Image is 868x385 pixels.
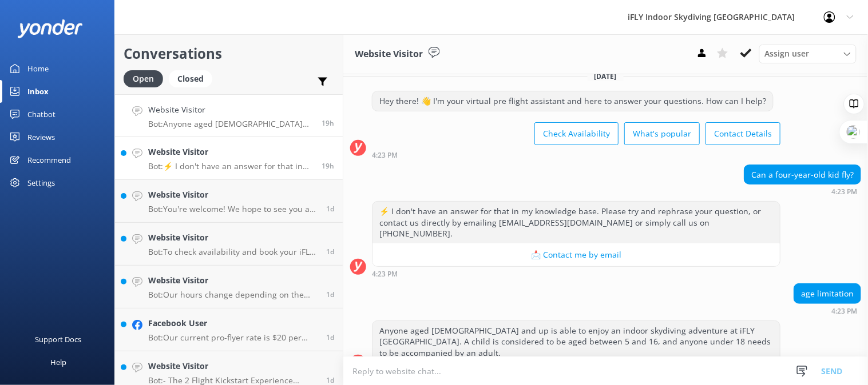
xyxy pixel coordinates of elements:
[744,165,861,185] div: Can a four-year-old kid fly?
[169,70,212,87] div: Closed
[326,375,334,385] span: Aug 24 2025 04:09pm (UTC +12:00) Pacific/Auckland
[27,57,49,80] div: Home
[148,204,318,214] p: Bot: You're welcome! We hope to see you at iFLY [GEOGRAPHIC_DATA] soon!
[115,223,343,266] a: Website VisitorBot:To check availability and book your iFLY experience, please visit [URL][DOMAIN...
[322,118,334,128] span: Aug 25 2025 04:23pm (UTC +12:00) Pacific/Auckland
[326,332,334,342] span: Aug 24 2025 06:15pm (UTC +12:00) Pacific/Auckland
[372,152,398,159] strong: 4:23 PM
[794,307,861,315] div: Aug 25 2025 04:23pm (UTC +12:00) Pacific/Auckland
[372,202,780,243] div: ⚡ I don't have an answer for that in my knowledge base. Please try and rephrase your question, or...
[372,243,780,266] button: 📩 Contact me by email
[372,321,780,363] div: Anyone aged [DEMOGRAPHIC_DATA] and up is able to enjoy an indoor skydiving adventure at iFLY [GEO...
[372,271,398,278] strong: 4:23 PM
[50,351,66,374] div: Help
[372,151,780,159] div: Aug 25 2025 04:23pm (UTC +12:00) Pacific/Auckland
[27,149,71,171] div: Recommend
[115,94,343,137] a: Website VisitorBot:Anyone aged [DEMOGRAPHIC_DATA] and up is able to enjoy an indoor skydiving adv...
[35,328,82,351] div: Support Docs
[326,247,334,256] span: Aug 25 2025 08:27am (UTC +12:00) Pacific/Auckland
[588,71,624,81] span: [DATE]
[794,284,861,303] div: age limitation
[326,290,334,299] span: Aug 24 2025 08:47pm (UTC +12:00) Pacific/Auckland
[706,122,780,145] button: Contact Details
[148,274,318,287] h4: Website Visitor
[534,122,619,145] button: Check Availability
[124,43,334,65] h2: Conversations
[27,171,55,194] div: Settings
[326,204,334,214] span: Aug 25 2025 10:16am (UTC +12:00) Pacific/Auckland
[148,146,313,158] h4: Website Visitor
[831,189,857,195] strong: 4:23 PM
[765,47,810,60] span: Assign user
[124,72,169,85] a: Open
[124,70,163,87] div: Open
[27,103,56,126] div: Chatbot
[148,247,318,257] p: Bot: To check availability and book your iFLY experience, please visit [URL][DOMAIN_NAME].
[169,72,218,85] a: Closed
[27,80,49,103] div: Inbox
[148,231,318,244] h4: Website Visitor
[27,126,55,149] div: Reviews
[759,45,857,63] div: Assign User
[115,180,343,223] a: Website VisitorBot:You're welcome! We hope to see you at iFLY [GEOGRAPHIC_DATA] soon!1d
[148,317,318,330] h4: Facebook User
[115,137,343,180] a: Website VisitorBot:⚡ I don't have an answer for that in my knowledge base. Please try and rephras...
[744,187,861,195] div: Aug 25 2025 04:23pm (UTC +12:00) Pacific/Auckland
[115,266,343,308] a: Website VisitorBot:Our hours change depending on the time of year. You can see up-to-date times a...
[148,290,318,300] p: Bot: Our hours change depending on the time of year. You can see up-to-date times at [URL][DOMAIN...
[148,360,318,372] h4: Website Visitor
[148,161,313,171] p: Bot: ⚡ I don't have an answer for that in my knowledge base. Please try and rephrase your questio...
[148,103,313,116] h4: Website Visitor
[372,91,773,111] div: Hey there! 👋 I'm your virtual pre flight assistant and here to answer your questions. How can I h...
[148,119,313,129] p: Bot: Anyone aged [DEMOGRAPHIC_DATA] and up is able to enjoy an indoor skydiving adventure at iFLY...
[372,270,780,278] div: Aug 25 2025 04:23pm (UTC +12:00) Pacific/Auckland
[115,308,343,351] a: Facebook UserBot:Our current pro-flyer rate is $20 per minute for low wind speed or $26.30 per mi...
[624,122,700,145] button: What's popular
[148,332,318,343] p: Bot: Our current pro-flyer rate is $20 per minute for low wind speed or $26.30 per minute for hig...
[17,19,83,38] img: yonder-white-logo.png
[831,308,857,315] strong: 4:23 PM
[355,47,423,62] h3: Website Visitor
[322,161,334,171] span: Aug 25 2025 03:48pm (UTC +12:00) Pacific/Auckland
[148,189,318,201] h4: Website Visitor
